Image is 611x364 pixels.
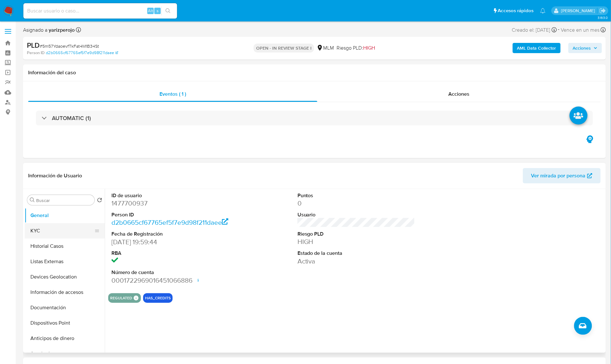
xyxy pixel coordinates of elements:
[25,269,105,285] button: Devices Geolocation
[111,192,229,199] dt: ID de usuario
[36,111,593,125] div: AUTOMATIC (1)
[111,276,229,285] dd: 0001722969016451066886
[46,50,118,56] a: d2b0665cf67765ef5f7e9d98f211daee
[30,198,35,203] button: Buscar
[111,231,229,238] dt: Fecha de Registración
[111,238,229,247] dd: [DATE] 19:59:44
[25,223,100,239] button: KYC
[512,26,557,34] div: Creado el: [DATE]
[337,44,375,52] span: Riesgo PLD:
[517,43,556,53] b: AML Data Collector
[297,237,415,246] dd: HIGH
[498,7,534,14] span: Accesos rápidos
[254,44,314,53] p: OPEN - IN REVIEW STAGE I
[25,208,105,223] button: General
[25,300,105,315] button: Documentación
[27,40,40,50] b: PLD
[25,315,105,331] button: Dispositivos Point
[531,168,586,183] span: Ver mirada por persona
[297,250,415,257] dt: Estado de la cuenta
[363,44,375,52] span: HIGH
[297,257,415,266] dd: Activa
[28,173,82,179] h1: Información de Usuario
[111,218,229,227] a: d2b0665cf67765ef5f7e9d98f211daee
[40,43,99,49] span: # 5m57YdaoevfTkFat4M1B34St
[161,6,175,15] button: search-icon
[317,44,334,52] div: MLM
[448,90,469,98] span: Acciones
[111,250,229,257] dt: RBA
[573,43,591,53] span: Acciones
[25,331,105,346] button: Anticipos de dinero
[27,50,45,56] b: Person ID
[558,26,560,34] span: -
[28,69,601,76] h1: Información del caso
[97,198,102,205] button: Volver al orden por defecto
[297,211,415,218] dt: Usuario
[513,43,561,53] button: AML Data Collector
[47,26,75,34] b: yarizperojo
[25,285,105,300] button: Información de accesos
[111,211,229,218] dt: Person ID
[36,198,92,203] input: Buscar
[148,8,153,14] span: Alt
[23,27,75,34] span: Asignado a
[297,199,415,208] dd: 0
[157,8,159,14] span: s
[25,254,105,269] button: Listas Externas
[540,8,546,13] a: Notificaciones
[23,7,177,15] input: Buscar usuario o caso...
[561,8,597,14] p: yael.arizperojo@mercadolibre.com.mx
[523,168,601,183] button: Ver mirada por persona
[52,115,91,122] h3: AUTOMATIC (1)
[111,269,229,276] dt: Número de cuenta
[297,192,415,199] dt: Puntos
[297,231,415,238] dt: Riesgo PLD
[599,7,606,14] a: Salir
[25,346,105,361] button: Aprobadores
[568,43,602,53] button: Acciones
[561,27,600,34] span: Vence en un mes
[25,239,105,254] button: Historial Casos
[111,199,229,208] dd: 1477700937
[159,90,186,98] span: Eventos ( 1 )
